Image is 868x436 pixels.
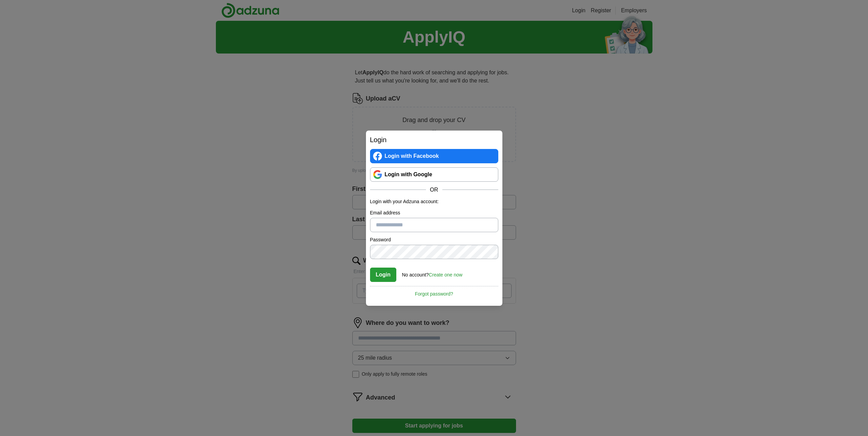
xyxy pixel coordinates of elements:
[429,272,462,277] a: Create one now
[426,186,442,194] span: OR
[370,198,498,205] p: Login with your Adzuna account:
[370,209,498,216] label: Email address
[370,149,498,163] a: Login with Facebook
[402,267,462,279] div: No account?
[370,236,498,243] label: Password
[370,167,498,182] a: Login with Google
[370,286,498,298] a: Forgot password?
[370,135,498,145] h2: Login
[370,268,397,282] button: Login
